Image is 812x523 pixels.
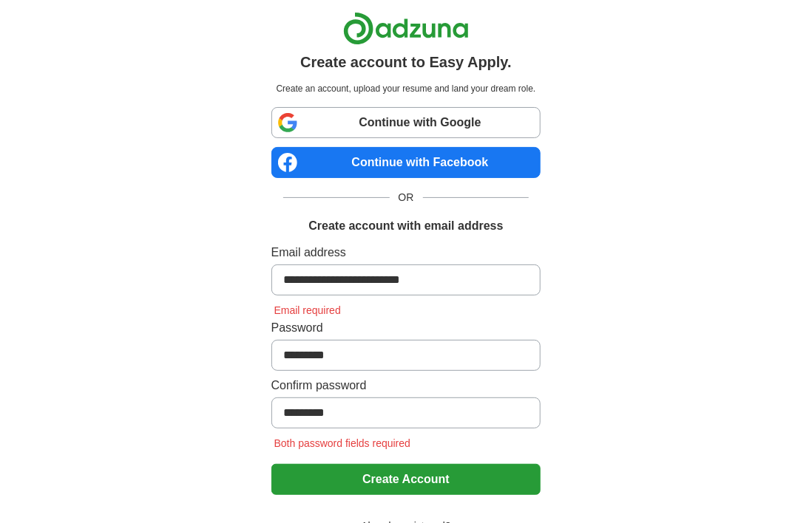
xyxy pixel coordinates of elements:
[271,244,541,261] label: Email address
[271,377,541,394] label: Confirm password
[271,107,541,138] a: Continue with Google
[271,304,344,316] span: Email required
[271,464,541,495] button: Create Account
[271,437,413,449] span: Both password fields required
[300,51,512,73] h1: Create account to Easy Apply.
[343,12,469,45] img: Adzuna logo
[390,190,423,205] span: OR
[271,319,541,337] label: Password
[271,147,541,178] a: Continue with Facebook
[274,82,538,95] p: Create an account, upload your resume and land your dream role.
[308,217,503,235] h1: Create account with email address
